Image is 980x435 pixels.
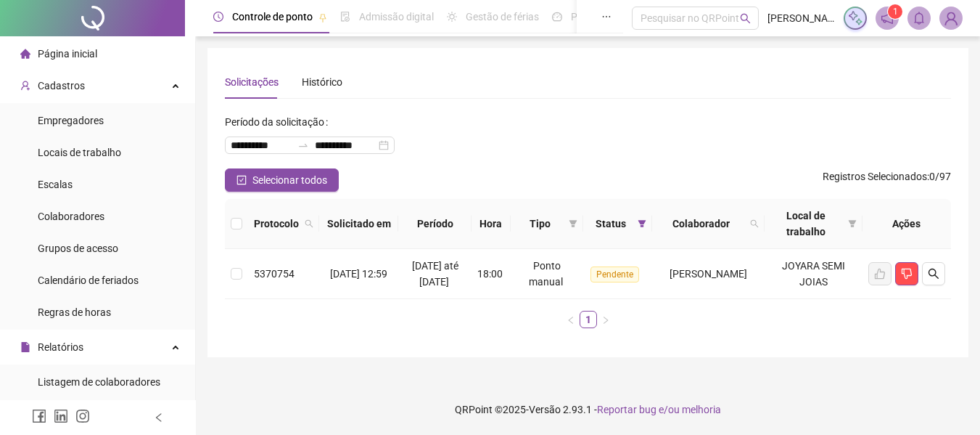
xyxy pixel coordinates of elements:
[940,7,962,29] img: 85763
[567,316,575,325] span: left
[297,139,309,151] span: to
[928,268,939,280] span: search
[38,80,85,92] span: Cadastros
[881,12,894,25] span: notification
[601,12,612,22] span: ellipsis
[868,216,945,232] div: Ações
[767,10,835,26] span: [PERSON_NAME] semi jóias
[893,7,898,17] span: 1
[770,208,842,240] span: Local de trabalho
[670,268,747,280] span: [PERSON_NAME]
[340,12,350,22] span: file-done
[529,404,561,415] span: Versão
[447,12,457,22] span: sun
[75,409,90,423] span: instagram
[318,13,327,22] span: pushpin
[569,219,577,228] span: filter
[472,199,511,249] th: Hora
[359,11,434,23] span: Admissão digital
[848,219,857,228] span: filter
[154,412,164,423] span: left
[236,175,247,185] span: check-square
[297,139,309,151] span: swap-right
[931,386,965,420] iframe: Intercom live chat
[845,205,860,243] span: filter
[412,260,458,288] span: [DATE] até [DATE]
[225,74,279,90] div: Solicitações
[38,48,97,60] span: Página inicial
[562,311,580,328] li: Página anterior
[196,384,980,435] footer: QRPoint © 2025 - 2.93.1 -
[597,311,614,328] li: Próxima página
[54,409,68,423] span: linkedin
[213,12,223,22] span: clock-circle
[20,81,30,91] span: user-add
[225,110,334,134] label: Período da solicitação
[516,216,564,232] span: Tipo
[823,168,951,192] span: : 0 / 97
[580,311,597,328] li: 1
[38,306,111,318] span: Regras de horas
[38,341,83,353] span: Relatórios
[466,11,539,23] span: Gestão de férias
[302,213,316,235] span: search
[38,243,118,254] span: Grupos de acesso
[562,311,580,328] button: left
[597,311,614,328] button: right
[232,11,313,23] span: Controle de ponto
[252,172,327,188] span: Selecionar todos
[552,12,562,22] span: dashboard
[765,249,862,299] td: JOYARA SEMI JOIAS
[225,168,339,192] button: Selecionar todos
[580,312,596,328] a: 1
[529,260,563,288] span: Ponto manual
[597,404,721,415] span: Reportar bug e/ou melhoria
[330,268,387,280] span: [DATE] 12:59
[254,268,295,280] span: 5370754
[913,12,926,25] span: bell
[901,268,913,280] span: dislike
[302,74,342,90] div: Histórico
[750,219,759,228] span: search
[319,199,398,249] th: Solicitado em
[254,216,299,232] span: Protocolo
[571,11,627,23] span: Painel do DP
[477,268,503,280] span: 18:00
[888,4,902,19] sup: 1
[38,115,104,126] span: Empregadores
[601,316,610,325] span: right
[638,219,646,228] span: filter
[847,10,863,26] img: sparkle-icon.fc2bf0ac1784a2077858766a79e2daf3.svg
[566,213,580,235] span: filter
[305,219,313,228] span: search
[823,171,927,182] span: Registros Selecionados
[635,213,649,235] span: filter
[589,216,632,232] span: Status
[398,199,472,249] th: Período
[32,409,46,423] span: facebook
[38,275,139,286] span: Calendário de feriados
[20,342,30,352] span: file
[747,213,762,235] span: search
[38,179,73,190] span: Escalas
[38,211,104,222] span: Colaboradores
[590,267,639,282] span: Pendente
[38,376,160,388] span: Listagem de colaboradores
[740,13,751,24] span: search
[658,216,744,232] span: Colaborador
[38,147,121,158] span: Locais de trabalho
[20,49,30,59] span: home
